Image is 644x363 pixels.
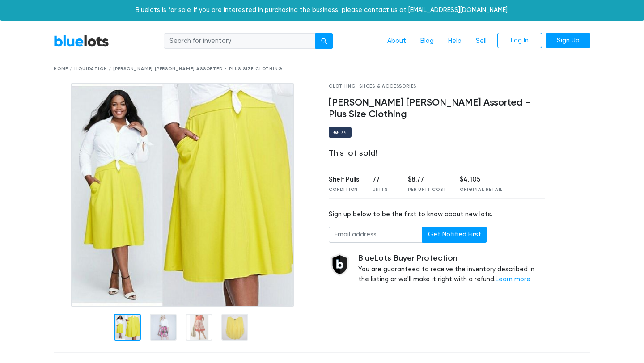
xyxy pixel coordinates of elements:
div: You are guaranteed to receive the inventory described in the listing or we'll make it right with ... [358,253,545,284]
div: Units [373,186,395,193]
a: Log In [497,33,542,49]
div: Shelf Pulls [329,175,359,185]
a: Blog [413,33,441,50]
img: 3ec5bc1c-63f6-4eee-9c10-b2af807d1402-1605575265.jpg [71,83,294,307]
img: buyer_protection_shield-3b65640a83011c7d3ede35a8e5a80bfdfaa6a97447f0071c1475b91a4b0b3d01.png [329,253,351,276]
div: 74 [341,130,347,135]
div: Home / Liquidation / [PERSON_NAME] [PERSON_NAME] Assorted - Plus Size Clothing [54,66,590,72]
a: Sign Up [546,33,590,49]
h5: BlueLots Buyer Protection [358,253,545,263]
a: Learn more [496,275,530,283]
h4: [PERSON_NAME] [PERSON_NAME] Assorted - Plus Size Clothing [329,97,545,120]
div: Clothing, Shoes & Accessories [329,83,545,90]
div: Original Retail [460,186,503,193]
a: Help [441,33,469,50]
input: Email address [329,227,423,243]
div: This lot sold! [329,148,545,158]
div: Condition [329,186,359,193]
div: Per Unit Cost [408,186,446,193]
a: Sell [469,33,494,50]
a: BlueLots [54,34,109,47]
input: Search for inventory [164,33,316,49]
div: $4,105 [460,175,503,185]
div: 77 [373,175,395,185]
a: About [380,33,413,50]
div: $8.77 [408,175,446,185]
button: Get Notified First [422,227,487,243]
div: Sign up below to be the first to know about new lots. [329,210,545,219]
